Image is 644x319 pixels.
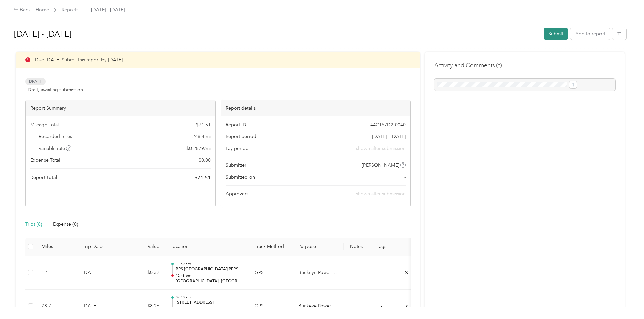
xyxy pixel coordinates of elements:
[36,238,77,256] th: Miles
[25,78,46,85] span: Draft
[226,162,246,169] span: Submitter
[199,157,211,164] span: $ 0.00
[165,238,249,256] th: Location
[226,145,249,152] span: Pay period
[36,256,77,290] td: 1.1
[226,133,256,140] span: Report period
[356,145,406,152] span: shown after submission
[30,174,57,181] span: Report total
[362,162,399,169] span: [PERSON_NAME]
[186,145,211,152] span: $ 0.2879 / mi
[124,256,165,290] td: $0.32
[77,238,124,256] th: Trip Date
[226,174,255,181] span: Submitted on
[370,121,406,128] span: 44C157D2-0040
[14,26,539,42] h1: Aug 1 - 31, 2025
[62,7,78,13] a: Reports
[176,278,244,284] p: [GEOGRAPHIC_DATA], [GEOGRAPHIC_DATA]
[28,86,83,94] span: Draft, awaiting submission
[25,221,42,228] div: Trips (8)
[39,145,72,152] span: Variable rate
[249,238,293,256] th: Track Method
[176,295,244,300] p: 07:10 am
[381,303,382,309] span: -
[344,238,369,256] th: Notes
[226,121,246,128] span: Report ID
[606,281,644,319] iframe: Everlance-gr Chat Button Frame
[176,262,244,266] p: 11:59 am
[544,28,568,40] button: Submit
[77,256,124,290] td: [DATE]
[293,256,344,290] td: Buckeye Power Sales
[434,61,502,70] h4: Activity and Comments
[91,6,125,14] span: [DATE] - [DATE]
[381,270,382,275] span: -
[176,266,244,272] p: BPS [GEOGRAPHIC_DATA][PERSON_NAME]
[30,157,60,164] span: Expense Total
[249,256,293,290] td: GPS
[293,238,344,256] th: Purpose
[356,191,406,197] span: shown after submission
[192,133,211,140] span: 248.4 mi
[16,52,420,68] div: Due [DATE]. Submit this report by [DATE]
[26,100,215,116] div: Report Summary
[372,133,406,140] span: [DATE] - [DATE]
[13,6,31,14] div: Back
[124,238,165,256] th: Value
[369,238,394,256] th: Tags
[194,174,211,182] span: $ 71.51
[39,133,72,140] span: Recorded miles
[36,7,49,13] a: Home
[221,100,411,116] div: Report details
[30,121,59,128] span: Mileage Total
[570,28,610,40] button: Add to report
[176,273,244,278] p: 12:48 pm
[196,121,211,128] span: $ 71.51
[404,174,406,181] span: -
[226,190,248,197] span: Approvers
[53,221,78,228] div: Expense (0)
[176,307,244,312] p: 08:02 am
[176,300,244,306] p: [STREET_ADDRESS]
